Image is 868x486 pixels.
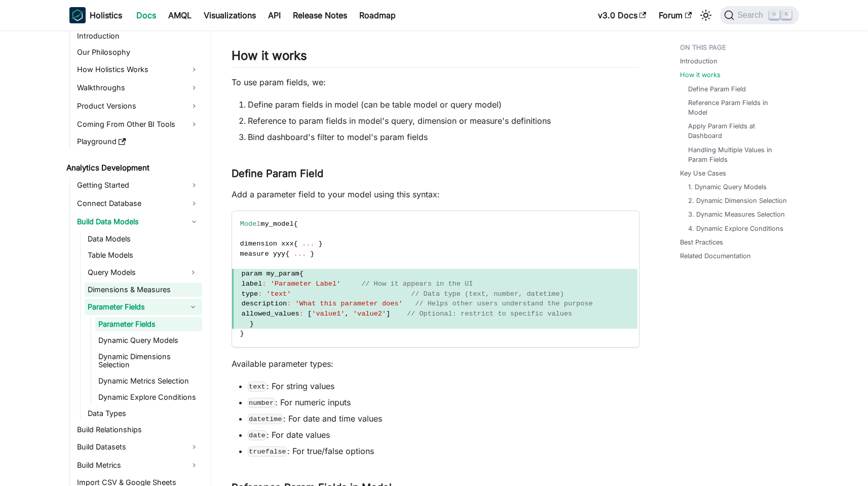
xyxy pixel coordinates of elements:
code: number [248,398,275,408]
span: { [294,220,298,228]
code: truefalse [248,446,288,457]
kbd: ⌘ [769,10,779,19]
span: } [319,240,323,248]
a: Dynamic Query Models [95,333,202,348]
span: } [240,330,244,337]
span: label [242,280,262,288]
span: description [242,300,287,307]
a: Introduction [680,56,718,66]
a: Data Models [85,232,202,246]
span: ... [294,250,306,258]
li: : For date and time values [248,412,639,425]
span: // Data type (text, number, datetime) [411,290,564,298]
a: Data Types [85,406,202,421]
a: Getting Started [74,177,202,193]
span: measure yyy [240,250,286,258]
span: : [299,310,304,318]
a: Query Models [85,264,184,281]
a: Related Documentation [680,251,751,261]
a: Build Datasets [74,439,202,455]
a: How Holistics Works [74,61,202,78]
a: AMQL [162,7,198,23]
span: } [310,250,314,258]
a: HolisticsHolistics [69,7,122,23]
li: Reference to param fields in model's query, dimension or measure's definitions [248,115,639,127]
code: text [248,381,267,392]
a: 3. Dynamic Measures Selection [688,210,785,219]
a: Build Relationships [74,423,202,437]
span: // How it appears in the UI [361,280,473,288]
li: : For string values [248,380,639,392]
a: Our Philosophy [74,45,202,59]
a: Dynamic Metrics Selection [95,374,202,388]
button: Collapse sidebar category 'Parameter Fields' [184,299,202,315]
span: Search [734,11,769,20]
h2: How it works [232,48,639,67]
a: Build Data Models [74,214,202,230]
a: Parameter Fields [85,299,184,315]
span: 'value1' [312,310,345,318]
span: , [345,310,349,318]
p: Add a parameter field to your model using this syntax: [232,188,639,200]
span: 'What this parameter does' [295,300,403,307]
li: : For date values [248,429,639,441]
span: // Helps other users understand the purpose [415,300,593,307]
a: v3.0 Docs [592,7,653,23]
button: Search (Command+K) [720,6,799,24]
kbd: K [781,10,791,19]
span: { [294,240,298,248]
span: 'Parameter Label' [271,280,341,288]
li: : For true/false options [248,445,639,457]
a: Roadmap [353,7,402,23]
span: my_model [260,220,293,228]
h3: Define Param Field [232,167,639,180]
li: : For numeric inputs [248,396,639,408]
span: ] [386,310,390,318]
a: Best Practices [680,237,723,247]
nav: Docs sidebar [59,30,211,486]
a: Table Models [85,248,202,262]
a: Introduction [74,29,202,43]
a: Define Param Field [688,84,746,94]
img: Holistics [69,7,86,23]
span: { [285,250,289,258]
a: Visualizations [198,7,262,23]
a: Reference Param Fields in Model [688,98,789,117]
a: Analytics Development [63,161,202,175]
span: allowed_values [242,310,299,318]
span: Model [240,220,261,228]
p: Available parameter types: [232,358,639,370]
li: Bind dashboard's filter to model's param fields [248,131,639,143]
a: Build Metrics [74,457,202,473]
span: param my_param [242,270,299,277]
a: API [262,7,287,23]
a: Connect Database [74,195,202,212]
a: Product Versions [74,98,202,114]
a: Coming From Other BI Tools [74,116,202,132]
a: Dynamic Dimensions Selection [95,350,202,372]
a: 4. Dynamic Explore Conditions [688,224,783,233]
a: Forum [653,7,698,23]
a: Handling Multiple Values in Param Fields [688,145,789,164]
span: 'value2' [353,310,386,318]
span: : [262,280,266,288]
a: Playground [74,134,202,149]
a: Parameter Fields [95,317,202,331]
p: To use param fields, we: [232,76,639,88]
span: } [250,320,254,328]
a: Apply Param Fields at Dashboard [688,121,789,141]
span: : [287,300,291,307]
a: How it works [680,70,721,80]
li: Define param fields in model (can be table model or query model) [248,98,639,111]
button: Switch between dark and light mode (currently light mode) [698,7,714,23]
button: Expand sidebar category 'Query Models' [184,264,202,281]
a: 2. Dynamic Dimension Selection [688,196,787,205]
span: dimension xxx [240,240,294,248]
a: Walkthroughs [74,80,202,96]
code: datetime [248,414,283,424]
span: { [299,270,304,277]
span: ... [302,240,314,248]
span: // Optional: restrict to specific values [407,310,572,318]
span: : [258,290,262,298]
span: [ [308,310,312,318]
